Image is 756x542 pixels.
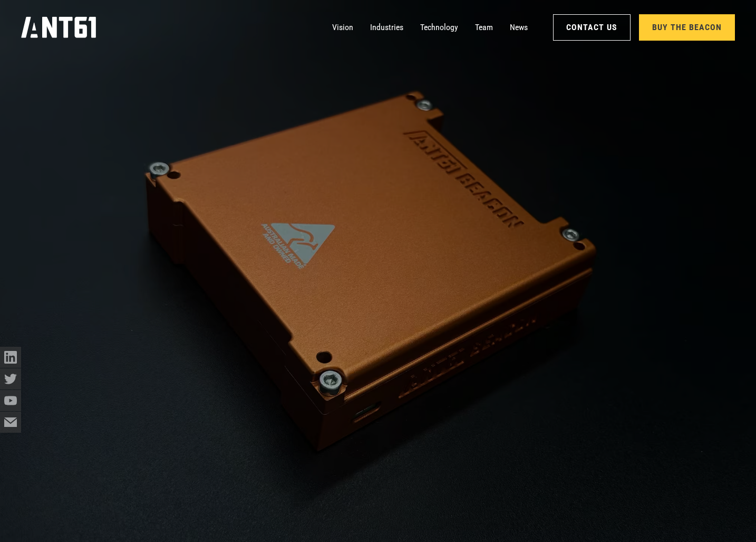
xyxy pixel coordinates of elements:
[332,17,353,38] a: Vision
[639,14,735,41] a: Buy the Beacon
[21,13,96,41] a: home
[553,14,631,41] a: Contact Us
[370,17,403,38] a: Industries
[475,17,493,38] a: Team
[510,17,528,38] a: News
[420,17,458,38] a: Technology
